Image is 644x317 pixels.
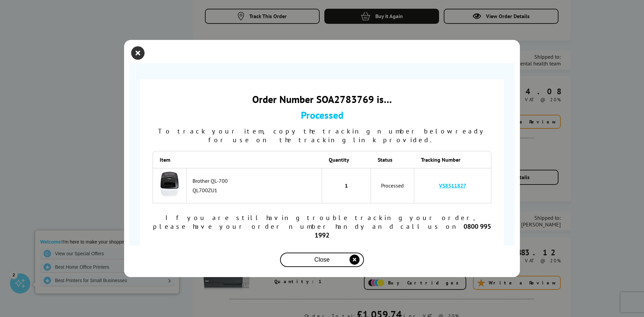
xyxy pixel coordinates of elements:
span: Close [314,256,330,263]
b: 0800 995 1992 [315,222,491,240]
div: If you are still having trouble tracking your order, please have your order number handy and call... [153,213,491,240]
div: Brother QL-700 [193,177,318,184]
td: Processed [371,168,414,203]
a: VS8511827 [439,182,466,189]
span: To track your item, copy the tracking number below ready for use on the tracking link provided. [158,127,486,144]
button: close modal [133,48,143,58]
th: Item [153,151,186,168]
th: Quantity [322,151,371,168]
button: close modal [280,253,364,267]
div: Order Number SOA2783769 is… [153,93,491,106]
div: QL700ZU1 [193,187,318,194]
th: Status [371,151,414,168]
th: Tracking Number [414,151,491,168]
div: Processed [153,108,491,121]
td: 1 [322,168,371,203]
img: Brother QL-700 [156,172,183,198]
